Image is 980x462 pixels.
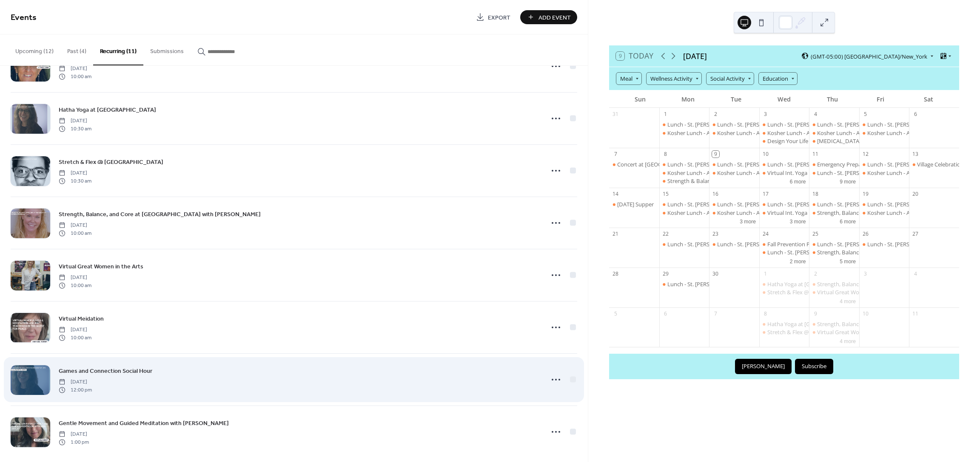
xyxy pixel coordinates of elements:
[59,105,156,115] a: Hatha Yoga at [GEOGRAPHIC_DATA]
[912,190,919,197] div: 20
[912,270,919,277] div: 4
[759,248,809,256] div: Lunch - St. Alban's
[683,51,707,62] div: [DATE]
[59,431,89,438] span: [DATE]
[867,209,919,217] div: Kosher Lunch - Adas
[709,169,759,177] div: Kosher Lunch - Adas
[809,328,859,336] div: Virtual Great Women in the Arts
[817,240,888,248] div: Lunch - St. [PERSON_NAME]
[609,200,659,208] div: Sunday Supper
[709,121,759,128] div: Lunch - St. Alban's
[60,34,93,65] button: Past (4)
[767,161,838,168] div: Lunch - St. [PERSON_NAME]
[867,161,938,168] div: Lunch - St. [PERSON_NAME]
[717,200,788,208] div: Lunch - St. [PERSON_NAME]
[759,161,809,168] div: Lunch - St. Alban's
[520,10,577,24] button: Add Event
[709,200,759,208] div: Lunch - St. Alban's
[59,65,91,73] span: [DATE]
[759,288,809,296] div: Stretch & Flex @ Palisades Library
[767,209,807,217] div: Virtual Int. Yoga
[59,125,91,132] span: 10:30 am
[759,240,809,248] div: Fall Prevention Program
[759,200,809,208] div: Lunch - St. Alban's
[836,217,859,225] button: 6 more
[811,54,927,59] span: (GMT-05:00) [GEOGRAPHIC_DATA]/New_York
[667,280,738,288] div: Lunch - St. [PERSON_NAME]
[817,121,888,128] div: Lunch - St. [PERSON_NAME]
[809,248,859,256] div: Strength, Balance, and Core at Palisades Rec Center with Emma
[867,121,938,128] div: Lunch - St. [PERSON_NAME]
[809,240,859,248] div: Lunch - St. Alban's
[817,288,898,296] div: Virtual Great Women in the Arts
[867,129,919,137] div: Kosher Lunch - Adas
[767,248,838,256] div: Lunch - St. [PERSON_NAME]
[59,282,91,289] span: 10:00 am
[662,111,669,118] div: 1
[762,151,769,158] div: 10
[538,13,571,22] span: Add Event
[712,90,760,108] div: Tue
[662,190,669,197] div: 15
[612,310,619,317] div: 5
[59,419,229,428] span: Gentle Movement and Guided Meditation with [PERSON_NAME]
[667,177,783,185] div: Strength & Balance with Mr. [PERSON_NAME]
[712,230,719,237] div: 23
[767,288,866,296] div: Stretch & Flex @ [GEOGRAPHIC_DATA]
[59,326,91,334] span: [DATE]
[809,169,859,177] div: Lunch - St. Alban's
[612,230,619,237] div: 21
[712,190,719,197] div: 16
[812,190,819,197] div: 18
[662,151,669,158] div: 8
[867,240,938,248] div: Lunch - St. [PERSON_NAME]
[912,151,919,158] div: 13
[795,359,833,374] button: Subscribe
[667,161,738,168] div: Lunch - St. [PERSON_NAME]
[912,230,919,237] div: 27
[659,200,709,208] div: Lunch - St. Alban's
[664,90,712,108] div: Mon
[59,366,152,376] a: Games and Connection Social Hour
[759,209,809,217] div: Virtual Int. Yoga
[859,240,909,248] div: Lunch - St. Alban's
[867,200,938,208] div: Lunch - St. [PERSON_NAME]
[659,209,709,217] div: Kosher Lunch - Adas
[759,137,809,145] div: Design Your Life for Meaning @ Success free 3-week workshop Session 1
[808,90,856,108] div: Thu
[612,151,619,158] div: 7
[836,297,859,305] button: 4 more
[143,34,191,65] button: Submissions
[59,438,89,446] span: 1:00 pm
[859,129,909,137] div: Kosher Lunch - Adas
[812,270,819,277] div: 2
[659,161,709,168] div: Lunch - St. Alban's
[867,169,919,177] div: Kosher Lunch - Adas
[836,177,859,185] button: 9 more
[735,359,792,374] button: [PERSON_NAME]
[809,137,859,145] div: Tai Chi
[609,161,659,168] div: Concert at Tregaron Conservancy
[859,200,909,208] div: Lunch - St. Alban's
[59,222,91,229] span: [DATE]
[767,137,950,145] div: Design Your Life for Meaning @ Success free 3-week workshop Session 1
[59,209,261,219] a: Strength, Balance, and Core at [GEOGRAPHIC_DATA] with [PERSON_NAME]
[809,288,859,296] div: Virtual Great Women in the Arts
[762,310,769,317] div: 8
[767,121,838,128] div: Lunch - St. [PERSON_NAME]
[912,111,919,118] div: 6
[759,280,809,288] div: Hatha Yoga at Tenley Library
[662,310,669,317] div: 6
[817,200,888,208] div: Lunch - St. [PERSON_NAME]
[767,129,819,137] div: Kosher Lunch - Adas
[717,240,788,248] div: Lunch - St. [PERSON_NAME]
[762,230,769,237] div: 24
[862,310,869,317] div: 10
[809,280,859,288] div: Strength, Balance, and Core at Palisades Rec Center with Emma
[709,240,759,248] div: Lunch - St. Alban's
[659,121,709,128] div: Lunch - St. Alban's
[862,230,869,237] div: 26
[817,169,888,177] div: Lunch - St. [PERSON_NAME]
[659,129,709,137] div: Kosher Lunch - Adas
[59,262,143,271] a: Virtual Great Women in the Arts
